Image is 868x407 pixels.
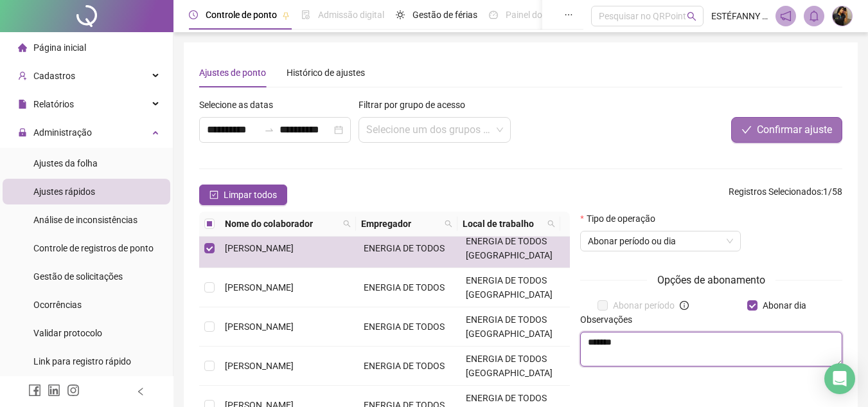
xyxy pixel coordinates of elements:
[580,312,641,327] label: Observações
[18,43,27,52] span: home
[466,275,553,300] span: ENERGIA DE TODOS [GEOGRAPHIC_DATA]
[364,243,445,253] span: ENERGIA DE TODOS
[33,158,98,168] span: Ajustes da folha
[18,71,27,80] span: user-add
[343,220,351,228] span: search
[442,214,455,233] span: search
[833,6,852,26] img: 56409
[225,282,294,293] span: [PERSON_NAME]
[361,217,439,231] span: Empregador
[33,99,74,109] span: Relatórios
[189,10,198,19] span: clock-circle
[466,354,553,378] span: ENERGIA DE TODOS [GEOGRAPHIC_DATA]
[741,125,752,135] span: check
[225,217,338,231] span: Nome do colaborador
[282,12,290,19] span: pushpin
[225,361,294,371] span: [PERSON_NAME]
[18,100,27,109] span: file
[33,328,102,338] span: Validar protocolo
[318,10,384,20] span: Admissão digital
[206,10,277,20] span: Controle de ponto
[225,321,294,332] span: [PERSON_NAME]
[780,10,792,22] span: notification
[445,220,452,228] span: search
[588,231,733,251] span: Abonar período ou dia
[364,361,445,371] span: ENERGIA DE TODOS
[199,66,266,80] div: Ajustes de ponto
[33,300,82,310] span: Ocorrências
[301,10,310,19] span: file-done
[731,117,842,143] button: Confirmar ajuste
[33,42,86,53] span: Página inicial
[264,125,274,135] span: swap-right
[33,243,154,253] span: Controle de registros de ponto
[506,10,556,20] span: Painel do DP
[824,363,855,394] div: Open Intercom Messenger
[396,10,405,19] span: sun
[18,128,27,137] span: lock
[608,298,680,312] span: Abonar período
[687,12,696,21] span: search
[33,271,123,282] span: Gestão de solicitações
[729,186,821,197] span: Registros Selecionados
[341,214,353,233] span: search
[564,10,573,19] span: ellipsis
[209,190,218,199] span: check-square
[287,66,365,80] div: Histórico de ajustes
[359,98,474,112] label: Filtrar por grupo de acesso
[33,215,137,225] span: Análise de inconsistências
[33,127,92,138] span: Administração
[28,384,41,397] span: facebook
[199,185,287,205] button: Limpar todos
[489,10,498,19] span: dashboard
[580,212,663,226] label: Tipo de operação
[808,10,820,22] span: bell
[545,214,558,233] span: search
[364,282,445,293] span: ENERGIA DE TODOS
[224,188,277,202] span: Limpar todos
[364,321,445,332] span: ENERGIA DE TODOS
[33,356,131,366] span: Link para registro rápido
[225,243,294,253] span: [PERSON_NAME]
[48,384,60,397] span: linkedin
[264,125,274,135] span: to
[757,122,832,138] span: Confirmar ajuste
[757,298,811,312] span: Abonar dia
[711,9,768,23] span: ESTÉFANNY LAMONIER
[680,301,689,310] span: info-circle
[729,185,842,205] span: : 1 / 58
[463,217,542,231] span: Local de trabalho
[33,71,75,81] span: Cadastros
[199,98,281,112] label: Selecione as datas
[67,384,80,397] span: instagram
[547,220,555,228] span: search
[136,387,145,396] span: left
[466,314,553,339] span: ENERGIA DE TODOS [GEOGRAPHIC_DATA]
[33,186,95,197] span: Ajustes rápidos
[412,10,477,20] span: Gestão de férias
[647,272,775,288] span: Opções de abonamento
